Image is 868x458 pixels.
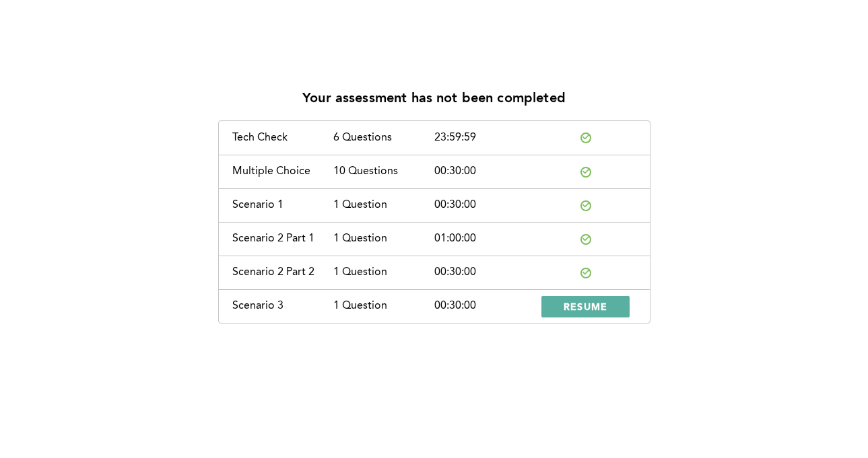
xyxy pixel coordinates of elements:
div: 10 Questions [333,165,434,178]
div: Scenario 1 [232,199,333,211]
div: 6 Questions [333,132,434,144]
div: 00:30:00 [434,199,535,211]
div: 1 Question [333,233,434,245]
span: RESUME [564,300,608,313]
div: Scenario 2 Part 1 [232,233,333,245]
div: 00:30:00 [434,165,535,178]
div: 1 Question [333,300,434,312]
div: 00:30:00 [434,266,535,278]
p: Your assessment has not been completed [302,91,566,107]
div: Multiple Choice [232,165,333,178]
div: 00:30:00 [434,300,535,312]
div: 1 Question [333,199,434,211]
div: 1 Question [333,266,434,278]
button: RESUME [541,296,630,317]
div: Scenario 3 [232,300,333,312]
div: 23:59:59 [434,132,535,144]
div: 01:00:00 [434,233,535,245]
div: Tech Check [232,132,333,144]
div: Scenario 2 Part 2 [232,266,333,278]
